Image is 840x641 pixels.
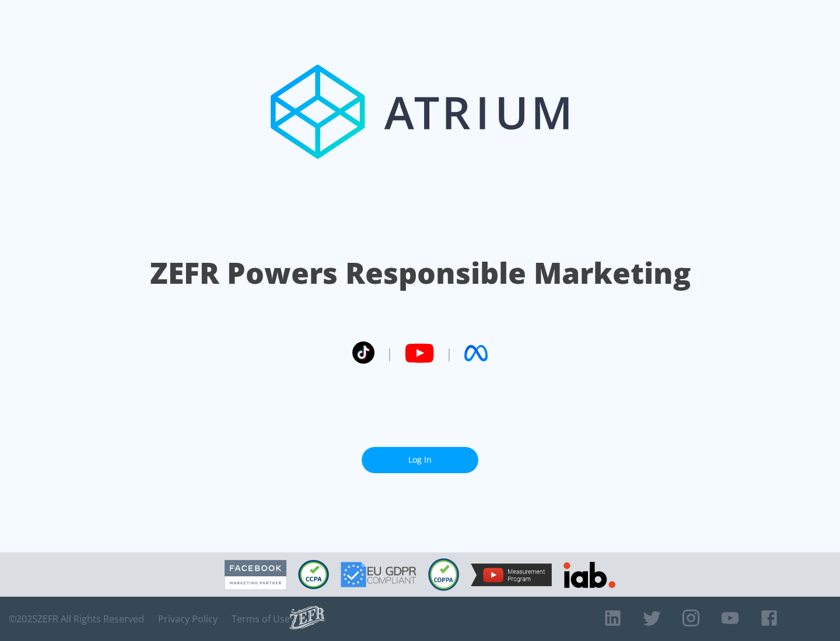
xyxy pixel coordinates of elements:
a: Privacy Policy [158,613,218,625]
span: | [446,344,453,362]
img: COPPA Compliant [428,558,459,591]
img: IAB [563,562,615,588]
h1: ZEFR Powers Responsible Marketing [150,253,691,293]
a: Log In [362,447,478,473]
span: | [386,344,393,362]
img: YouTube Measurement Program [471,563,552,586]
img: CCPA Compliant [298,560,329,589]
img: Facebook Marketing Partner [225,560,286,590]
img: GDPR Compliant [341,562,416,587]
a: Terms of Use [232,613,290,625]
span: © 2025 ZEFR All Rights Reserved [9,613,144,625]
